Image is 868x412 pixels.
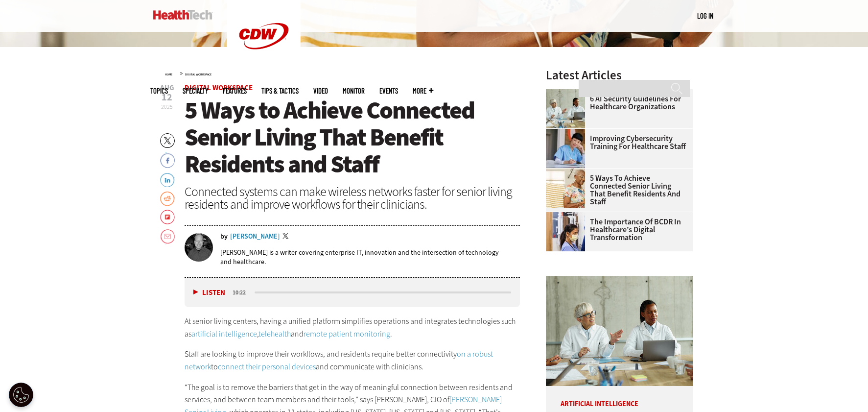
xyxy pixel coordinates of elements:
a: Improving Cybersecurity Training for Healthcare Staff [546,135,687,150]
p: Artificial Intelligence [546,386,693,408]
p: At senior living centers, having a unified platform simplifies operations and integrates technolo... [185,315,520,340]
a: remote patient monitoring [304,329,390,339]
div: User menu [697,11,713,21]
img: nurse studying on computer [546,129,585,168]
a: 6 AI Security Guidelines for Healthcare Organizations [546,95,687,111]
a: Doctors reviewing tablet [546,212,590,220]
h3: Latest Articles [546,69,693,81]
button: Open Preferences [9,383,33,407]
img: Brian Horowitz [185,233,213,262]
img: Doctors meeting in the office [546,89,585,128]
span: Specialty [183,87,208,95]
div: media player [185,278,520,307]
button: Listen [193,289,225,296]
span: 5 Ways to Achieve Connected Senior Living That Benefit Residents and Staff [185,94,474,180]
div: Connected systems can make wireless networks faster for senior living residents and improve workf... [185,185,520,211]
a: telehealth [258,329,291,339]
a: MonITor [343,87,365,95]
span: by [220,233,228,240]
a: CDW [227,65,301,75]
span: Topics [150,87,168,95]
div: Cookie Settings [9,383,33,407]
a: Networking Solutions for Senior Living [546,169,590,176]
a: 5 Ways to Achieve Connected Senior Living That Benefit Residents and Staff [546,174,687,206]
a: Tips & Tactics [261,87,299,95]
a: on a robust network [185,349,493,372]
p: Staff are looking to improve their workflows, and residents require better connectivity to and co... [185,348,520,373]
a: Doctors meeting in the office [546,89,590,97]
a: artificial intelligence [191,329,257,339]
a: [PERSON_NAME] [230,233,280,240]
a: Features [223,87,247,95]
a: The Importance of BCDR in Healthcare’s Digital Transformation [546,218,687,242]
img: Doctors meeting in the office [546,276,693,386]
a: Log in [697,11,713,20]
img: Networking Solutions for Senior Living [546,169,585,208]
a: Video [313,87,328,95]
a: Twitter [282,233,291,241]
img: Doctors reviewing tablet [546,212,585,251]
p: [PERSON_NAME] is a writer covering enterprise IT, innovation and the intersection of technology a... [220,248,520,267]
div: duration [231,288,253,297]
a: Events [379,87,398,95]
span: More [413,87,433,95]
a: connect their personal devices [218,362,316,372]
a: nurse studying on computer [546,129,590,137]
img: Home [153,10,212,20]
